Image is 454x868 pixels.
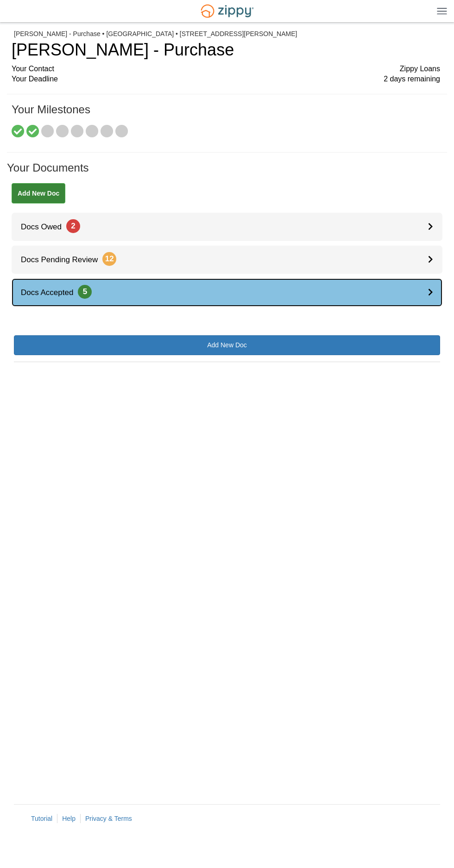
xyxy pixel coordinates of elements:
a: Add New Doc [12,183,65,203]
a: Docs Owed2 [12,213,442,241]
h1: Your Documents [7,162,447,183]
div: Your Contact [12,64,440,74]
div: Your Deadline [12,74,440,85]
div: [PERSON_NAME] - Purchase • [GEOGRAPHIC_DATA] • [STREET_ADDRESS][PERSON_NAME] [14,30,440,38]
img: Mobile Dropdown Menu [437,7,447,14]
a: Privacy & Terms [85,815,132,822]
span: 2 days remaining [384,74,440,85]
span: Docs Owed [12,222,80,231]
a: Docs Pending Review12 [12,246,442,274]
a: Help [62,815,76,822]
a: Add New Doc [14,335,440,355]
span: 12 [102,252,116,266]
a: Tutorial [31,815,52,822]
h1: [PERSON_NAME] - Purchase [12,41,440,59]
span: Docs Accepted [12,288,92,297]
span: Zippy Loans [400,64,440,74]
a: Docs Accepted5 [12,278,442,307]
h1: Your Milestones [12,104,440,125]
span: 2 [66,219,80,233]
span: Docs Pending Review [12,255,116,264]
span: 5 [78,285,92,299]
